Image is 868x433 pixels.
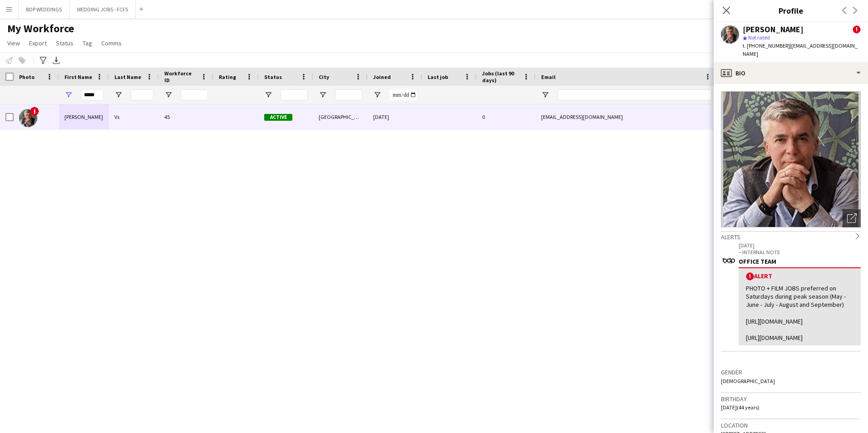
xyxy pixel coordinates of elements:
[843,209,861,227] div: Open photos pop-in
[714,5,868,16] h3: Profile
[164,70,197,84] span: Workforce ID
[7,22,74,35] span: My Workforce
[64,74,92,80] span: First Name
[319,91,327,99] button: Open Filter Menu
[79,37,96,49] a: Tag
[746,272,853,280] div: Alert
[335,89,362,100] input: City Filter Input
[743,42,858,57] span: | [EMAIL_ADDRESS][DOMAIN_NAME]
[373,74,391,80] span: Joined
[109,104,159,129] div: Vs
[164,91,173,99] button: Open Filter Menu
[264,74,282,80] span: Status
[29,39,47,47] span: Export
[114,74,141,80] span: Last Name
[51,55,62,66] app-action-btn: Export XLSX
[743,25,804,34] div: [PERSON_NAME]
[19,109,37,127] img: Edgar Vs
[4,37,24,49] a: View
[264,91,272,99] button: Open Filter Menu
[131,89,153,100] input: Last Name Filter Input
[477,104,536,129] div: 0
[721,91,861,227] img: Crew avatar or photo
[59,104,109,129] div: [PERSON_NAME]
[721,231,861,241] div: Alerts
[69,0,136,18] button: WEDDING JOBS - FCFS
[721,421,861,429] h3: Location
[98,37,125,49] a: Comms
[313,104,368,129] div: [GEOGRAPHIC_DATA]
[428,74,448,80] span: Last job
[19,74,35,80] span: Photo
[739,249,861,256] p: – INTERNAL NOTE
[748,34,770,41] span: Not rated
[25,37,50,49] a: Export
[38,55,49,66] app-action-btn: Advanced filters
[721,378,775,384] span: [DEMOGRAPHIC_DATA]
[482,70,519,84] span: Jobs (last 90 days)
[373,91,381,99] button: Open Filter Menu
[853,25,861,34] span: !
[64,91,73,99] button: Open Filter Menu
[219,74,236,80] span: Rating
[390,89,417,100] input: Joined Filter Input
[114,91,123,99] button: Open Filter Menu
[101,39,122,47] span: Comms
[19,0,69,18] button: BDP WEDDINGS
[557,89,712,100] input: Email Filter Input
[714,62,868,84] div: Bio
[30,107,39,116] span: !
[746,284,853,342] div: PHOTO + FILM JOBS preferred on Saturdays during peak season (May - June - July - August and Septe...
[81,89,104,100] input: First Name Filter Input
[281,89,308,100] input: Status Filter Input
[721,395,861,403] h3: Birthday
[721,404,759,411] span: [DATE] (44 years)
[746,272,754,280] span: !
[83,39,92,47] span: Tag
[319,74,329,80] span: City
[7,39,20,47] span: View
[739,257,861,266] div: OFFICE TEAM
[56,39,74,47] span: Status
[159,104,213,129] div: 45
[536,104,717,129] div: [EMAIL_ADDRESS][DOMAIN_NAME]
[52,37,77,49] a: Status
[739,242,861,249] p: [DATE]
[368,104,422,129] div: [DATE]
[541,74,556,80] span: Email
[181,89,208,100] input: Workforce ID Filter Input
[264,114,292,121] span: Active
[743,42,790,49] span: t. [PHONE_NUMBER]
[721,368,861,376] h3: Gender
[541,91,549,99] button: Open Filter Menu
